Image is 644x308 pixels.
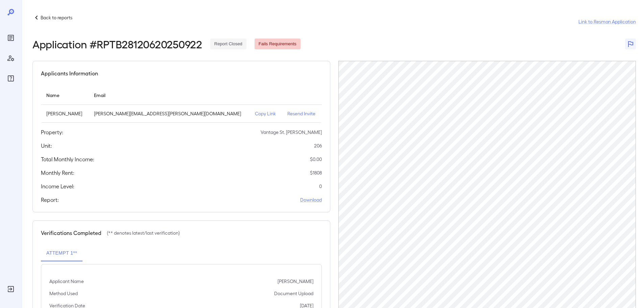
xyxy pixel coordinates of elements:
[107,230,180,236] p: (** denotes latest/last verification)
[41,14,72,21] p: Back to reports
[41,196,59,204] h5: Report:
[310,156,322,163] p: $ 0.00
[625,39,636,49] button: Flag Report
[5,284,16,294] div: Log Out
[278,278,313,285] p: [PERSON_NAME]
[274,290,313,297] p: Document Upload
[5,32,16,43] div: Reports
[46,110,83,117] p: [PERSON_NAME]
[41,142,52,150] h5: Unit:
[319,183,322,190] p: 0
[89,86,249,105] th: Email
[41,86,89,105] th: Name
[578,18,636,25] a: Link to Resman Application
[255,110,277,117] p: Copy Link
[41,245,82,261] button: Attempt 1**
[41,86,322,123] table: simple table
[261,129,322,136] p: Vantage St. [PERSON_NAME]
[5,53,16,64] div: Manage Users
[32,38,202,50] h2: Application # RPTB28120620250922
[210,41,246,47] span: Report Closed
[94,110,244,117] p: [PERSON_NAME][EMAIL_ADDRESS][PERSON_NAME][DOMAIN_NAME]
[310,169,322,176] p: $ 1808
[41,69,98,77] h5: Applicants Information
[287,110,316,117] p: Resend Invite
[41,169,74,177] h5: Monthly Rent:
[41,128,63,136] h5: Property:
[41,155,94,163] h5: Total Monthly Income:
[314,142,322,149] p: 206
[49,290,78,297] p: Method Used
[41,182,74,190] h5: Income Level:
[255,41,301,47] span: Fails Requirements
[5,73,16,84] div: FAQ
[41,229,101,237] h5: Verifications Completed
[300,196,322,203] a: Download
[49,278,84,285] p: Applicant Name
